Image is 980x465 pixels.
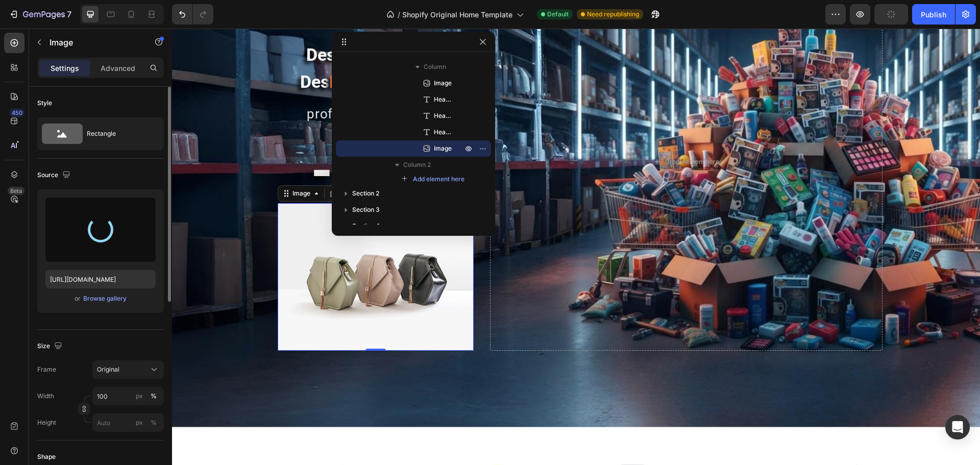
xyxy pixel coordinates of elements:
iframe: Design area [172,29,980,465]
span: Heading [434,111,452,121]
label: Width [37,391,54,401]
div: px [136,418,143,427]
span: Column 2 [403,160,431,170]
div: Open Intercom Messenger [945,415,970,439]
span: / [398,9,400,20]
label: Height [37,418,56,427]
div: Browse gallery [83,294,127,303]
p: Image [50,36,136,48]
span: Image [434,78,452,88]
span: cash [242,43,279,63]
span: Section 3 [352,205,380,215]
p: Advanced [101,63,135,74]
input: px% [92,387,164,405]
input: https://example.com/image.jpg [45,270,156,288]
span: Original [97,365,119,374]
div: % [151,391,157,401]
span: Default [547,10,569,19]
button: Add element here [397,173,469,185]
button: % [133,390,145,402]
img: image_demo.jpg [106,175,302,322]
label: Frame [37,365,56,374]
div: Source [37,168,72,182]
div: Beta [8,187,24,195]
p: 7 [67,8,71,20]
span: or [75,292,81,305]
button: Original [92,360,164,379]
div: Undo/Redo [172,4,213,25]
button: Publish [912,4,955,25]
span: Column [424,62,446,72]
div: Drop element here [493,129,547,137]
span: Need republishing [587,10,639,19]
div: Style [37,99,52,108]
span: Heading [434,127,452,137]
button: px [148,390,160,402]
button: % [133,417,145,429]
span: Shopify Original Home Template [402,9,512,20]
span: Image [434,143,452,154]
div: Image [118,160,140,169]
span: Section 2 [352,188,379,199]
div: Size [37,339,64,353]
p: Settings [51,63,79,74]
div: px [136,391,143,401]
strong: -70% [139,110,268,176]
h2: profitez de réductions jusqu'à [106,75,302,114]
input: px% [92,413,164,432]
span: Add element here [413,175,464,184]
button: 7 [4,4,76,25]
div: Publish [921,9,946,20]
div: Shape [37,452,56,461]
div: % [151,418,157,427]
button: px [148,417,160,429]
div: 450 [10,109,24,117]
span: Heading [434,94,452,105]
span: Section 4 [352,221,380,231]
div: Rectangle [87,122,149,145]
button: Browse gallery [83,293,127,304]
